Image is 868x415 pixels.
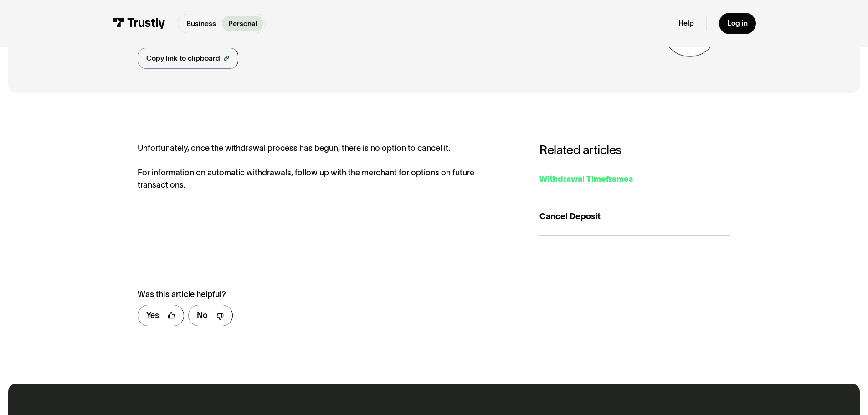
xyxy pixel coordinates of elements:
div: Log in [727,19,748,28]
a: Withdrawal Timeframes [539,161,730,198]
div: Yes [146,309,159,322]
div: Was this article helpful? [138,288,497,301]
p: Business [186,18,216,29]
div: No [197,309,208,322]
a: Help [678,19,694,28]
a: Copy link to clipboard [138,48,238,69]
img: Trustly Logo [112,18,165,29]
div: Withdrawal Timeframes [539,173,730,185]
a: Cancel Deposit [539,198,730,236]
a: No [188,305,233,326]
a: Business [180,16,222,31]
p: Personal [228,18,257,29]
a: Personal [222,16,263,31]
div: Copy link to clipboard [146,53,220,64]
div: Cancel Deposit [539,210,730,223]
h3: Related articles [539,142,730,157]
a: Yes [138,305,184,326]
div: Unfortunately, once the withdrawal process has begun, there is no option to cancel it. For inform... [138,142,519,191]
a: Log in [719,13,756,34]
